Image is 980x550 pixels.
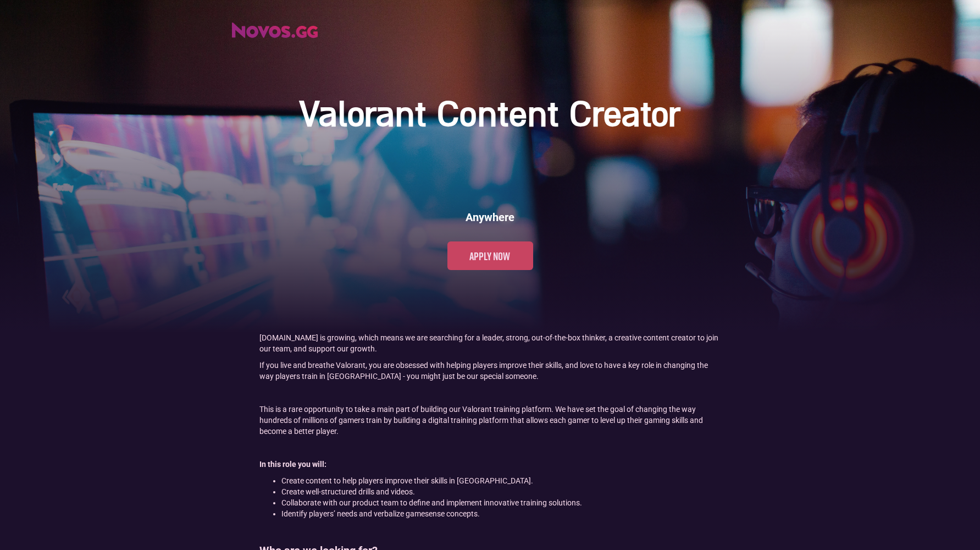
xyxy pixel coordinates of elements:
[466,210,514,225] h6: Anywhere
[259,387,721,398] p: ‍
[281,508,721,519] li: Identify players’ needs and verbalize gamesense concepts.
[281,486,721,497] li: Create well-structured drills and videos.
[259,404,721,437] p: This is a rare opportunity to take a main part of building our Valorant training platform. We hav...
[259,442,721,453] p: ‍
[259,360,721,382] p: If you live and breathe Valorant, you are obsessed with helping players improve their skills, and...
[281,475,721,486] li: Create content to help players improve their skills in [GEOGRAPHIC_DATA].
[281,497,721,508] li: Collaborate with our product team to define and implement innovative training solutions.
[259,332,721,354] p: [DOMAIN_NAME] is growing, which means we are searching for a leader, strong, out-of-the-box think...
[447,241,533,270] a: Apply now
[300,95,680,138] h1: Valorant Content Creator
[259,460,326,469] strong: In this role you will:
